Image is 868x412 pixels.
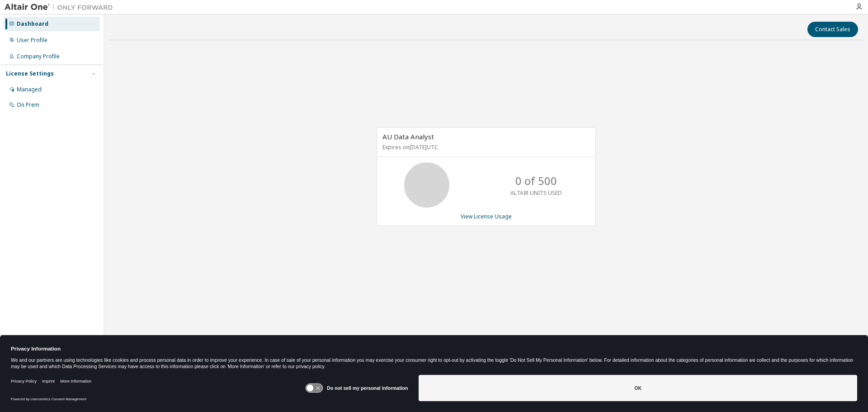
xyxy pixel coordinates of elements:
[17,20,48,28] div: Dashboard
[461,213,512,220] a: View License Usage
[382,143,588,151] p: Expires on [DATE] UTC
[807,22,858,37] button: Contact Sales
[510,189,562,197] p: ALTAIR UNITS USED
[5,3,118,12] img: Altair One
[17,37,47,44] div: User Profile
[6,70,54,77] div: License Settings
[17,86,42,93] div: Managed
[17,101,39,109] div: On Prem
[17,53,60,60] div: Company Profile
[382,132,434,141] span: AU Data Analyst
[515,173,557,189] p: 0 of 500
